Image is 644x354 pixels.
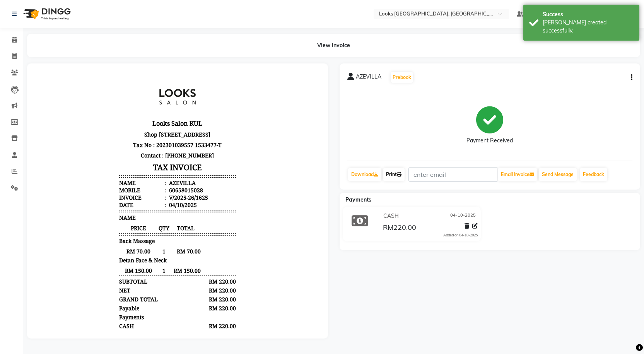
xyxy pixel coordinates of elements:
h3: Looks Salon KUL [84,46,201,58]
span: RM220.00 [383,223,416,234]
div: Added on 04-10-2025 [443,233,478,238]
button: Prebook [391,72,413,83]
div: RM 220.00 [171,207,202,214]
p: Contact : [PHONE_NUMBER] [84,79,201,89]
span: RM 150.00 [136,196,166,203]
span: Back Massage [84,166,120,173]
div: Bill created successfully. [543,19,634,35]
span: Detan Face & Neck [84,185,132,193]
div: Date [84,130,131,137]
div: 60658015028 [133,115,168,123]
span: CASH [84,251,99,258]
a: Download [348,168,381,181]
div: Success [543,10,634,19]
span: PRICE [84,153,123,161]
div: Payment Received [466,137,513,145]
span: Payments [345,196,371,203]
span: NAME [84,143,101,150]
div: RM 220.00 [171,224,202,232]
div: V/2025-26/1625 [133,123,173,130]
h3: TAX INVOICE [84,89,201,103]
span: RM 70.00 [136,176,166,184]
input: enter email [408,167,497,182]
a: Feedback [580,168,607,181]
div: RM 220.00 [171,233,202,241]
div: Name [84,108,131,115]
div: SUBTOTAL [84,207,113,214]
div: AZEVILLA [133,108,161,115]
span: AZEVILLA [356,73,381,84]
img: file_1744361533197.jpg [114,6,172,45]
div: Payable [84,233,104,241]
div: GRAND TOTAL [84,224,123,232]
span: : [130,108,131,115]
span: : [130,123,131,130]
div: Payments [84,242,109,250]
button: Email Invoice [498,168,537,181]
span: RM 150.00 [84,196,123,203]
span: QTY [123,153,136,161]
span: CASH [383,212,399,220]
div: 04/10/2025 [133,130,162,137]
div: Invoice [84,123,131,130]
div: RM 220.00 [171,215,202,223]
a: Print [383,168,405,181]
div: RM 220.00 [171,251,202,258]
div: Mobile [84,115,131,123]
span: 1 [123,196,136,203]
div: View Invoice [27,34,640,57]
span: 1 [123,176,136,184]
p: Tax No : 202301039557 1533477-T [84,68,201,79]
span: RM 70.00 [84,176,123,184]
img: logo [20,3,73,25]
span: 04-10-2025 [450,212,476,220]
span: TOTAL [136,153,166,161]
span: : [130,115,131,123]
div: NET [84,215,96,223]
p: Shop [STREET_ADDRESS] [84,58,201,68]
span: : [130,130,131,137]
button: Send Message [539,168,577,181]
